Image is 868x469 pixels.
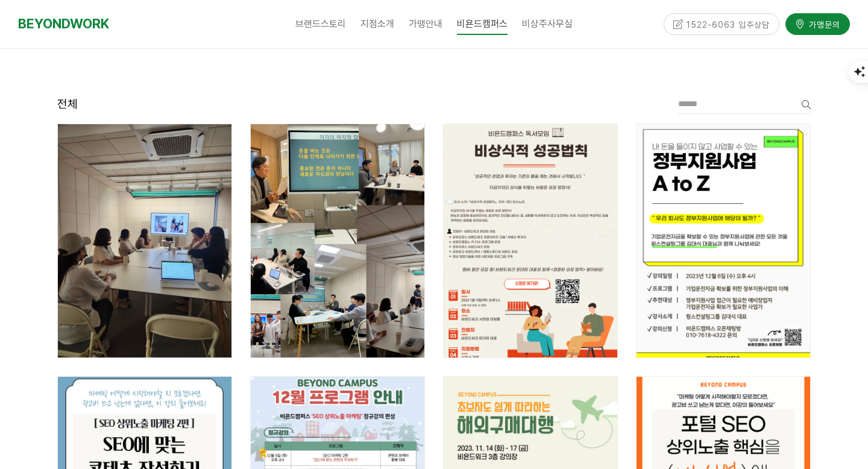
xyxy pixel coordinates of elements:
[360,18,394,30] span: 지점소개
[457,13,508,35] span: 비욘드캠퍼스
[409,18,442,30] span: 가맹안내
[353,9,401,39] a: 지점소개
[288,9,353,39] a: 브랜드스토리
[450,9,515,39] a: 비욘드캠퍼스
[57,94,78,115] header: 전체
[295,18,346,30] span: 브랜드스토리
[522,18,573,30] span: 비상주사무실
[805,16,840,28] span: 가맹문의
[785,11,850,33] a: 가맹문의
[515,9,580,39] a: 비상주사무실
[18,13,109,35] a: BEYONDWORK
[401,9,450,39] a: 가맹안내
